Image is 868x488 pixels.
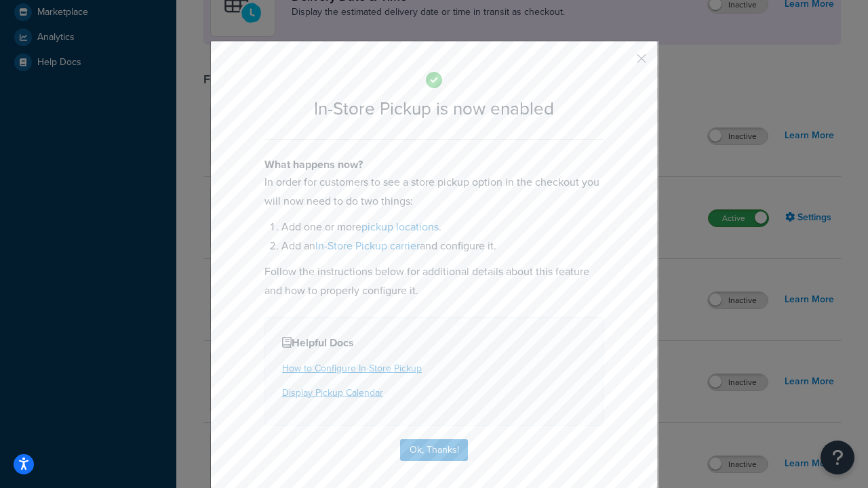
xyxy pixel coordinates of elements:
[282,386,383,400] a: Display Pickup Calendar
[282,335,586,351] h4: Helpful Docs
[264,157,604,173] h4: What happens now?
[282,361,422,375] a: How to Configure In-Store Pickup
[361,219,439,235] a: pickup locations
[264,173,604,211] p: In order for customers to see a store pickup option in the checkout you will now need to do two t...
[400,439,468,461] button: Ok, Thanks!
[315,238,420,253] a: In-Store Pickup carrier
[264,99,604,119] h2: In-Store Pickup is now enabled
[281,237,604,256] li: Add an and configure it.
[281,218,604,237] li: Add one or more .
[264,262,604,300] p: Follow the instructions below for additional details about this feature and how to properly confi...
